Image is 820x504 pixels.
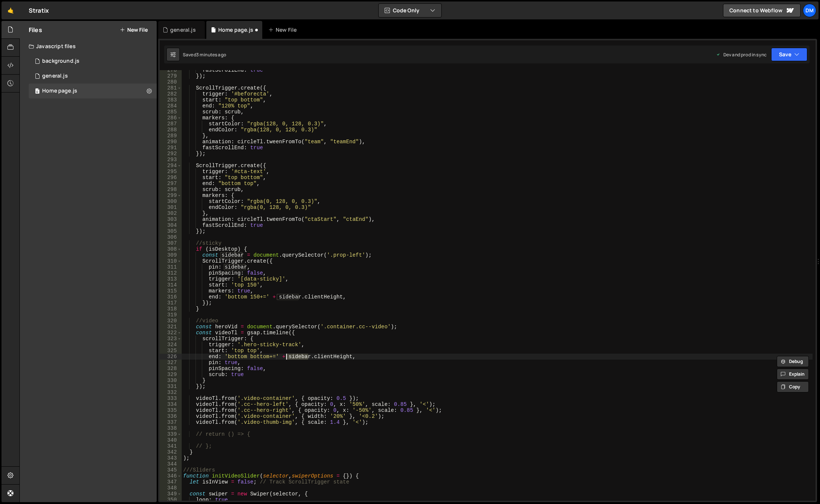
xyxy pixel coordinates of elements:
[160,187,182,192] div: 298
[160,163,182,169] div: 294
[160,103,182,109] div: 284
[160,264,182,270] div: 311
[160,318,182,324] div: 320
[160,437,182,443] div: 340
[160,330,182,336] div: 322
[160,419,182,425] div: 337
[42,58,79,65] div: background.js
[160,222,182,228] div: 304
[160,366,182,372] div: 328
[160,246,182,252] div: 308
[160,491,182,497] div: 349
[160,258,182,264] div: 310
[160,270,182,276] div: 312
[723,4,801,17] a: Connect to Webflow
[160,455,182,461] div: 343
[379,4,441,17] button: Code Only
[160,79,182,85] div: 280
[29,54,157,69] div: 16575/45066.js
[160,300,182,306] div: 317
[160,181,182,187] div: 297
[160,145,182,151] div: 291
[29,6,49,15] div: Stratix
[160,407,182,413] div: 335
[160,157,182,163] div: 293
[803,4,816,17] a: Dm
[160,354,182,360] div: 326
[160,192,182,198] div: 299
[160,312,182,318] div: 319
[120,27,148,33] button: New File
[160,109,182,115] div: 285
[160,348,182,354] div: 325
[42,88,77,94] div: Home page.js
[160,449,182,455] div: 342
[160,97,182,103] div: 283
[160,384,182,389] div: 331
[160,252,182,258] div: 309
[20,39,157,54] div: Javascript files
[160,425,182,431] div: 338
[160,139,182,145] div: 290
[160,342,182,348] div: 324
[160,216,182,222] div: 303
[160,336,182,342] div: 323
[160,306,182,312] div: 318
[160,175,182,181] div: 296
[160,85,182,91] div: 281
[777,369,809,380] button: Explain
[29,69,157,84] div: 16575/45802.js
[160,413,182,419] div: 336
[160,443,182,449] div: 341
[160,282,182,288] div: 314
[771,48,807,61] button: Save
[29,84,157,98] div: 16575/45977.js
[160,91,182,97] div: 282
[160,234,182,240] div: 306
[160,204,182,210] div: 301
[716,51,767,58] div: Dev and prod in sync
[160,210,182,216] div: 302
[160,127,182,133] div: 288
[42,73,68,79] div: general.js
[160,151,182,157] div: 292
[35,89,40,95] span: 0
[160,240,182,246] div: 307
[29,26,42,34] h2: Files
[160,401,182,407] div: 334
[160,294,182,300] div: 316
[160,288,182,294] div: 315
[1,1,20,19] a: 🤙
[160,133,182,139] div: 289
[160,67,182,73] div: 278
[183,51,226,58] div: Saved
[160,276,182,282] div: 313
[160,461,182,467] div: 344
[160,115,182,121] div: 286
[160,198,182,204] div: 300
[218,26,253,34] div: Home page.js
[170,26,196,34] div: general.js
[160,228,182,234] div: 305
[160,485,182,491] div: 348
[160,324,182,330] div: 321
[160,497,182,503] div: 350
[160,431,182,437] div: 339
[160,378,182,384] div: 330
[160,372,182,378] div: 329
[160,73,182,79] div: 279
[160,121,182,127] div: 287
[777,356,809,367] button: Debug
[196,51,226,58] div: 3 minutes ago
[160,473,182,479] div: 346
[160,389,182,395] div: 332
[777,381,809,392] button: Copy
[160,467,182,473] div: 345
[160,395,182,401] div: 333
[160,479,182,485] div: 347
[160,169,182,175] div: 295
[160,360,182,366] div: 327
[268,26,300,34] div: New File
